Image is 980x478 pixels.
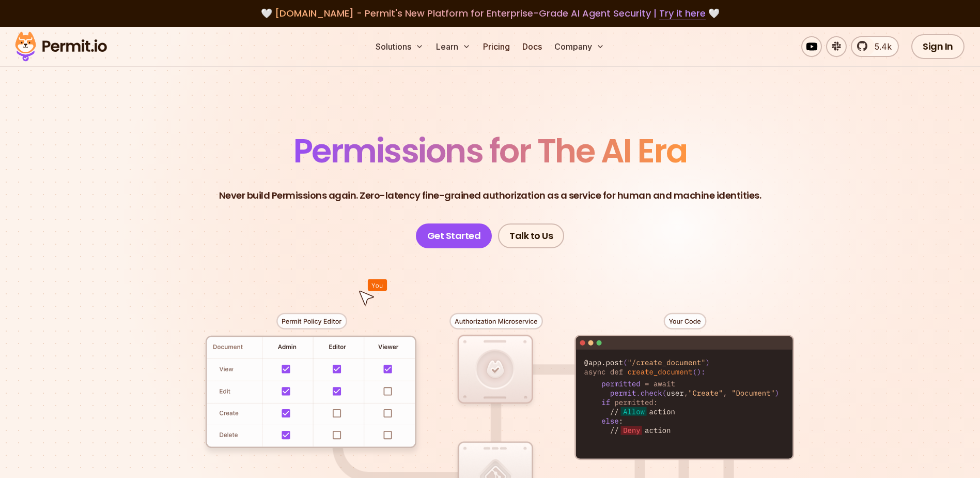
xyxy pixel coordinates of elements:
span: Permissions for The AI Era [293,128,687,174]
button: Company [550,36,609,57]
img: Permit logo [10,29,112,64]
span: [DOMAIN_NAME] - Permit's New Platform for Enterprise-Grade AI Agent Security | [275,7,706,20]
a: 5.4k [851,36,899,57]
a: Sign In [911,34,965,59]
a: Pricing [479,36,514,57]
a: Talk to Us [498,223,564,248]
span: 5.4k [868,40,892,53]
p: Never build Permissions again. Zero-latency fine-grained authorization as a service for human and... [219,188,761,203]
a: Try it here [659,7,706,20]
button: Solutions [371,36,428,57]
a: Get Started [416,223,492,248]
button: Learn [432,36,475,57]
a: Docs [518,36,546,57]
div: 🤍 🤍 [25,6,955,21]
